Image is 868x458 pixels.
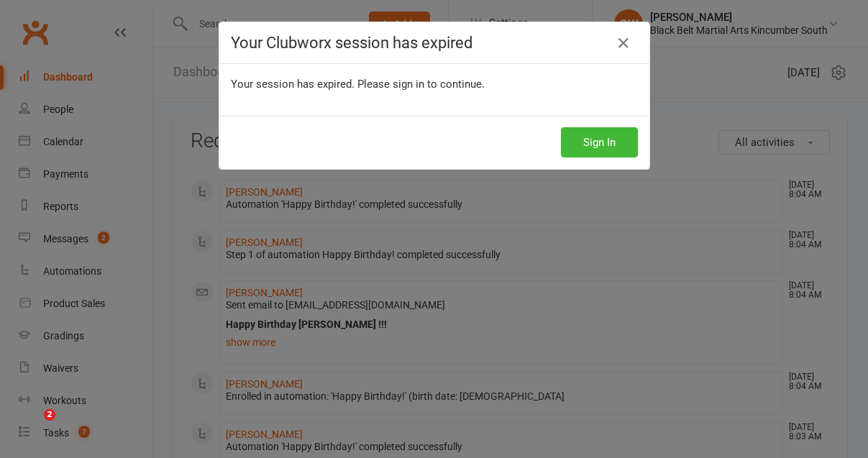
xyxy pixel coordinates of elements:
[231,78,485,91] span: Your session has expired. Please sign in to continue.
[561,127,638,157] button: Sign In
[14,409,49,444] iframe: Intercom live chat
[231,34,638,52] h4: Your Clubworx session has expired
[44,409,55,421] span: 2
[612,32,635,55] a: Close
